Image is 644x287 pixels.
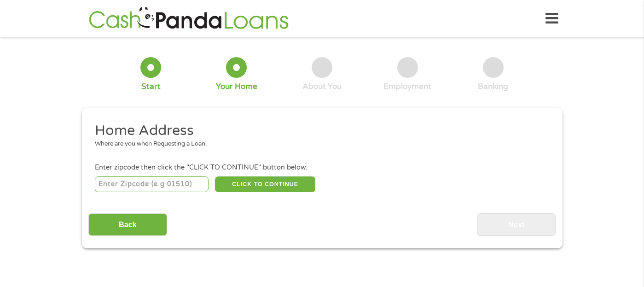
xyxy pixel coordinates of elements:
[302,82,342,92] div: About You
[86,6,291,32] img: GetLoanNow Logo
[216,82,257,92] div: Your Home
[95,122,542,140] h2: Home Address
[383,82,431,92] div: Employment
[215,176,315,192] button: CLICK TO CONTINUE
[477,213,556,236] input: Next
[141,82,161,92] div: Start
[95,163,549,173] div: Enter zipcode then click the "CLICK TO CONTINUE" button below.
[95,140,542,149] div: Where are you when Requesting a Loan.
[478,82,508,92] div: Banking
[88,213,167,236] input: Back
[95,176,209,192] input: Enter Zipcode (e.g 01510)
